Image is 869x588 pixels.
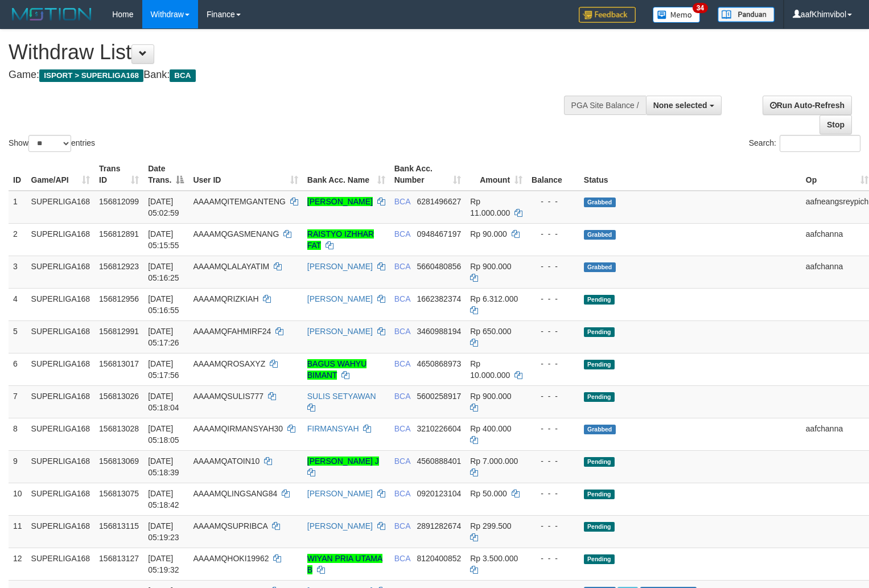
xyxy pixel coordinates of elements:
span: Grabbed [584,230,616,240]
span: BCA [394,457,410,466]
a: [PERSON_NAME] [307,489,373,498]
a: WIYAN PRIA UTAMA B [307,554,383,574]
span: Rp 400.000 [470,424,511,433]
a: [PERSON_NAME] [307,197,373,206]
a: BAGUS WAHYU BIMANT [307,359,367,380]
span: [DATE] 05:18:04 [148,392,179,412]
span: Pending [584,327,615,337]
th: Amount: activate to sort column ascending [466,158,527,191]
th: ID [9,158,27,191]
span: AAAAMQATOIN10 [193,457,260,466]
span: [DATE] 05:16:25 [148,262,179,282]
td: SUPERLIGA168 [27,288,95,320]
td: 4 [9,288,27,320]
td: 9 [9,450,27,483]
span: 156813017 [99,359,139,368]
span: 156813069 [99,457,139,466]
span: 34 [693,3,708,13]
span: AAAAMQIRMANSYAH30 [193,424,283,433]
a: RAISTYO IZHHAR FAT [307,229,374,250]
img: panduan.png [718,7,775,22]
div: - - - [532,553,575,564]
span: BCA [394,359,410,368]
span: AAAAMQLALAYATIM [193,262,269,271]
span: Rp 3.500.000 [470,554,518,563]
div: - - - [532,358,575,369]
span: Pending [584,360,615,369]
div: PGA Site Balance / [564,96,646,115]
div: - - - [532,228,575,240]
img: Feedback.jpg [579,7,636,23]
span: AAAAMQLINGSANG84 [193,489,277,498]
span: [DATE] 05:18:42 [148,489,179,509]
td: 5 [9,320,27,353]
span: Copy 5600258917 to clipboard [417,392,461,401]
span: [DATE] 05:02:59 [148,197,179,217]
span: Grabbed [584,198,616,207]
span: 156812099 [99,197,139,206]
span: Pending [584,490,615,499]
a: [PERSON_NAME] [307,327,373,336]
span: Copy 4650868973 to clipboard [417,359,461,368]
span: Copy 8120400852 to clipboard [417,554,461,563]
a: [PERSON_NAME] J [307,457,379,466]
div: - - - [532,326,575,337]
span: [DATE] 05:18:39 [148,457,179,477]
span: Pending [584,457,615,467]
span: AAAAMQROSAXYZ [193,359,265,368]
td: 12 [9,548,27,580]
span: Pending [584,554,615,564]
a: [PERSON_NAME] [307,262,373,271]
td: SUPERLIGA168 [27,418,95,450]
span: Copy 3460988194 to clipboard [417,327,461,336]
input: Search: [780,135,860,152]
span: Rp 10.000.000 [470,359,510,380]
a: [PERSON_NAME] [307,521,373,531]
div: - - - [532,196,575,207]
td: 11 [9,515,27,548]
span: AAAAMQSUPRIBCA [193,521,267,531]
span: AAAAMQSULIS777 [193,392,263,401]
span: Pending [584,295,615,305]
span: 156813026 [99,392,139,401]
td: 3 [9,256,27,288]
span: Pending [584,522,615,532]
div: - - - [532,520,575,532]
td: SUPERLIGA168 [27,223,95,256]
h4: Game: Bank: [9,69,568,81]
td: 8 [9,418,27,450]
span: Copy 2891282674 to clipboard [417,521,461,531]
td: SUPERLIGA168 [27,548,95,580]
span: Copy 0920123104 to clipboard [417,489,461,498]
span: 156813028 [99,424,139,433]
span: [DATE] 05:17:56 [148,359,179,380]
td: 6 [9,353,27,385]
span: Pending [584,392,615,402]
div: - - - [532,455,575,467]
a: SULIS SETYAWAN [307,392,376,401]
span: Rp 50.000 [470,489,507,498]
th: Balance [527,158,579,191]
td: SUPERLIGA168 [27,483,95,515]
span: BCA [394,229,410,239]
span: 156812923 [99,262,139,271]
span: [DATE] 05:18:05 [148,424,179,445]
span: 156812891 [99,229,139,239]
td: SUPERLIGA168 [27,450,95,483]
span: Rp 299.500 [470,521,511,531]
td: SUPERLIGA168 [27,515,95,548]
span: Grabbed [584,425,616,434]
th: Bank Acc. Number: activate to sort column ascending [390,158,466,191]
span: Rp 650.000 [470,327,511,336]
span: Rp 11.000.000 [470,197,510,217]
span: Copy 4560888401 to clipboard [417,457,461,466]
td: 10 [9,483,27,515]
span: Rp 7.000.000 [470,457,518,466]
span: [DATE] 05:16:55 [148,294,179,315]
span: Copy 1662382374 to clipboard [417,294,461,303]
span: AAAAMQRIZKIAH [193,294,258,303]
span: 156813115 [99,521,139,531]
span: None selected [653,101,707,110]
span: Rp 900.000 [470,392,511,401]
td: 1 [9,191,27,224]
